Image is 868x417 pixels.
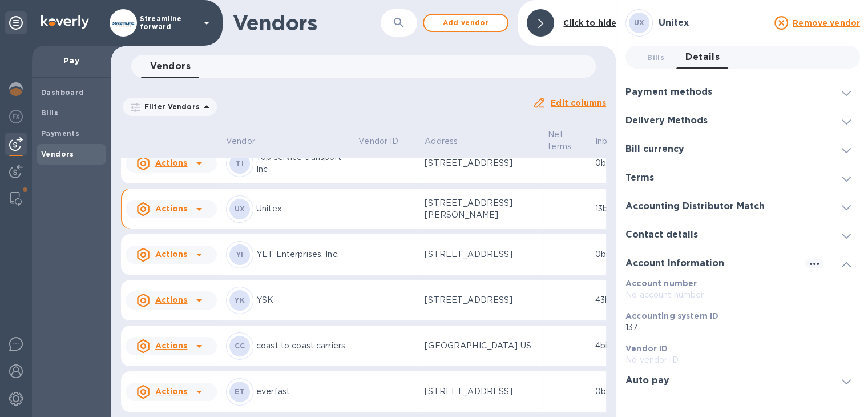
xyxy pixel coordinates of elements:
h3: Bill currency [625,144,684,155]
p: 43 bills [595,294,632,306]
h3: Delivery Methods [625,115,708,126]
span: Address [425,135,473,147]
p: YSK [256,294,349,306]
h3: Unitex [659,18,768,29]
p: 0 bills [595,386,632,398]
img: Logo [41,15,89,29]
p: 4 bills [595,340,632,352]
span: Vendors [150,58,191,74]
p: 0 bills [595,248,632,260]
b: YK [235,296,245,304]
p: [STREET_ADDRESS] [425,157,539,169]
h3: Account Information [625,258,724,269]
u: Remove vendor [793,18,860,27]
h3: Auto pay [625,375,669,386]
b: UX [634,18,645,27]
u: Actions [155,341,187,350]
p: Vendor [226,135,255,147]
h1: Vendors [233,11,381,35]
h3: Accounting Distributor Match [625,201,765,212]
p: 137 [625,322,860,334]
p: Net terms [548,129,571,153]
p: Streamline forward [140,15,197,31]
h3: Payment methods [625,87,712,98]
b: Account number [625,279,697,288]
p: Address [425,135,458,147]
b: Click to hide [563,18,616,27]
b: CC [235,342,245,350]
b: Vendors [41,150,74,158]
p: [STREET_ADDRESS][PERSON_NAME] [425,197,539,221]
h3: Contact details [625,230,698,240]
p: everfast [256,386,349,398]
p: No account number [625,289,860,301]
p: [STREET_ADDRESS] [425,294,539,306]
p: Top service transport Inc [256,151,349,175]
b: Payments [41,129,79,138]
p: [GEOGRAPHIC_DATA] US [425,340,539,352]
b: ET [235,387,245,396]
span: Details [685,49,720,65]
button: Add vendor [423,14,508,32]
u: Edit columns [551,98,606,107]
p: Inbox [595,135,617,147]
u: Actions [155,250,187,259]
div: Unpin categories [5,11,27,34]
p: Vendor ID [358,135,398,147]
p: Filter Vendors [140,102,200,111]
p: [STREET_ADDRESS] [425,386,539,398]
u: Actions [155,295,187,304]
b: Bills [41,109,58,117]
img: Foreign exchange [9,110,23,123]
p: [STREET_ADDRESS] [425,248,539,260]
span: Add vendor [433,16,498,30]
p: No vendor ID [625,354,860,366]
h3: Terms [625,173,654,183]
b: Accounting system ID [625,311,718,320]
p: Unitex [256,203,349,215]
b: Dashboard [41,88,84,97]
p: YET Enterprises, Inc. [256,248,349,260]
span: Vendor [226,135,270,147]
p: Pay [41,55,102,66]
u: Actions [155,204,187,213]
span: Net terms [548,129,586,153]
p: 0 bills [595,157,632,169]
b: Vendor ID [625,344,668,353]
u: Actions [155,158,187,167]
span: Bills [647,51,664,63]
p: 13 bills [595,203,632,215]
span: Inbox [595,135,632,147]
span: Vendor ID [358,135,413,147]
b: UX [235,205,245,213]
p: coast to coast carriers [256,340,349,352]
u: Actions [155,387,187,396]
b: TI [236,159,244,167]
b: YI [236,250,244,259]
